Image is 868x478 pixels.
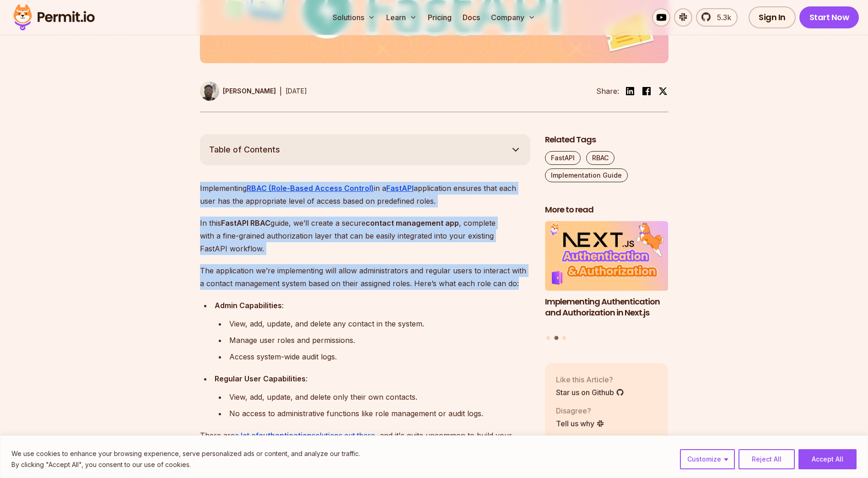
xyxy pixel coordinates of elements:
a: Tell us why [556,418,604,429]
a: Pricing [424,8,455,27]
div: Posts [545,221,669,341]
strong: Regular User Capabilities [215,374,306,383]
img: Implementing Authentication and Authorization in Next.js [545,221,669,291]
p: In this guide, we’ll create a secure , complete with a fine-grained authorization layer that can ... [200,217,530,255]
a: Implementation Guide [545,168,628,182]
img: linkedin [625,86,636,97]
p: [PERSON_NAME] [223,87,276,96]
a: Sign In [749,6,796,28]
div: | [280,86,282,97]
a: FastAPI [545,151,581,165]
h2: More to read [545,204,669,216]
button: Accept All [798,449,857,469]
p: Disagree? [556,405,604,416]
img: twitter [658,87,668,96]
a: Start Now [799,6,859,28]
button: Go to slide 2 [554,336,558,340]
button: Go to slide 1 [546,336,550,340]
strong: Admin Capabilities [215,301,282,310]
p: We use cookies to enhance your browsing experience, serve personalized ads or content, and analyz... [11,448,360,459]
a: FastAPI [386,184,414,193]
strong: contact management app [366,218,459,228]
div: : [215,299,530,312]
button: Customize [680,449,735,469]
img: Uma Victor [200,81,219,101]
div: Manage user roles and permissions. [229,334,530,347]
a: a lot ofauthenticationsolutions out there [235,431,375,440]
button: Learn [383,8,421,27]
p: Like this Article? [556,374,624,385]
button: Reject All [739,449,795,469]
p: By clicking "Accept All", you consent to our use of cookies. [11,459,360,470]
img: Permit logo [9,2,99,33]
span: 5.3k [712,12,731,23]
span: Table of Contents [209,143,280,156]
li: 2 of 3 [545,221,669,330]
time: [DATE] [286,87,307,95]
a: RBAC (Role-Based Access Control) [247,184,374,193]
button: Company [487,8,539,27]
div: : [215,372,530,385]
img: facebook [641,86,652,97]
button: Solutions [329,8,379,27]
strong: authentication [259,431,312,440]
a: Implementing Authentication and Authorization in Next.jsImplementing Authentication and Authoriza... [545,221,669,330]
a: [PERSON_NAME] [200,81,276,101]
p: The application we’re implementing will allow administrators and regular users to interact with a... [200,264,530,290]
li: Share: [596,86,619,97]
strong: FastAPI RBAC [221,218,270,228]
button: Go to slide 3 [562,336,566,340]
a: RBAC [586,151,615,165]
h2: Related Tags [545,134,669,146]
h3: Implementing Authentication and Authorization in Next.js [545,296,669,319]
a: Docs [459,8,484,27]
button: Table of Contents [200,134,530,165]
div: Access system-wide audit logs. [229,350,530,363]
p: Implementing in a application ensures that each user has the appropriate level of access based on... [200,182,530,207]
div: View, add, update, and delete only their own contacts. [229,391,530,403]
a: Star us on Github [556,387,624,398]
div: View, add, update, and delete any contact in the system. [229,317,530,330]
a: 5.3k [696,8,738,27]
div: No access to administrative functions like role management or audit logs. [229,407,530,420]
